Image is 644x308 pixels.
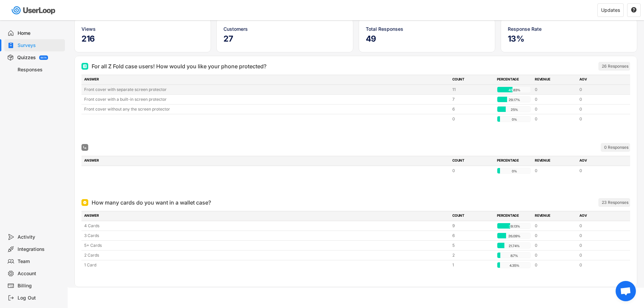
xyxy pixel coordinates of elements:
[535,242,575,248] div: 0
[497,77,531,83] div: PERCENTAGE
[499,168,530,174] div: 0%
[499,116,530,122] div: 0%
[535,223,575,229] div: 0
[18,67,62,73] div: Responses
[18,234,62,240] div: Activity
[535,233,575,239] div: 0
[602,64,628,69] div: 26 Responses
[499,97,530,103] div: 29.17%
[223,34,346,44] h5: 27
[535,116,575,122] div: 0
[452,252,493,258] div: 2
[579,106,620,112] div: 0
[579,252,620,258] div: 0
[17,54,36,61] div: Quizzes
[81,25,204,32] div: Views
[92,198,211,207] div: How many cards do you want in a wallet case?
[579,158,620,164] div: AOV
[631,7,637,13] button: 
[83,64,87,68] img: Multi Select
[41,56,47,59] div: BETA
[452,213,493,219] div: COUNT
[499,106,530,113] div: 25%
[18,246,62,253] div: Integrations
[497,213,531,219] div: PERCENTAGE
[452,158,493,164] div: COUNT
[452,262,493,268] div: 1
[508,34,630,44] h5: 13%
[499,233,530,239] div: 26.09%
[83,200,87,205] img: Single Select
[452,242,493,248] div: 5
[84,213,448,219] div: ANSWER
[535,77,575,83] div: REVENUE
[452,87,493,93] div: 11
[452,168,493,174] div: 0
[579,242,620,248] div: 0
[452,223,493,229] div: 9
[579,233,620,239] div: 0
[579,77,620,83] div: AOV
[497,158,531,164] div: PERCENTAGE
[499,262,530,268] div: 4.35%
[499,223,530,229] div: 39.13%
[18,270,62,277] div: Account
[18,42,62,49] div: Surveys
[579,262,620,268] div: 0
[579,223,620,229] div: 0
[18,30,62,37] div: Home
[84,233,448,239] div: 3 Cards
[616,281,636,301] div: Open chat
[604,145,628,150] div: 0 Responses
[452,233,493,239] div: 6
[452,116,493,122] div: 0
[84,262,448,268] div: 1 Card
[631,7,637,13] text: 
[223,25,346,32] div: Customers
[366,34,488,44] h5: 49
[579,213,620,219] div: AOV
[499,87,530,93] div: 45.83%
[499,243,530,249] div: 21.74%
[84,242,448,248] div: 5+ Cards
[508,25,630,32] div: Response Rate
[535,213,575,219] div: REVENUE
[535,252,575,258] div: 0
[535,168,575,174] div: 0
[535,106,575,112] div: 0
[366,25,488,32] div: Total Responses
[579,116,620,122] div: 0
[579,168,620,174] div: 0
[452,96,493,102] div: 7
[18,258,62,265] div: Team
[499,253,530,259] div: 8.7%
[18,283,62,289] div: Billing
[602,200,628,205] div: 23 Responses
[84,223,448,229] div: 4 Cards
[535,96,575,102] div: 0
[601,8,620,13] div: Updates
[84,252,448,258] div: 2 Cards
[535,87,575,93] div: 0
[579,87,620,93] div: 0
[84,87,448,93] div: Front cover with separate screen protector
[452,77,493,83] div: COUNT
[535,158,575,164] div: REVENUE
[10,3,58,17] img: userloop-logo-01.svg
[18,295,62,301] div: Log Out
[92,62,266,70] div: For all Z Fold case users! How would you like your phone protected?
[84,158,448,164] div: ANSWER
[452,106,493,112] div: 6
[84,96,448,102] div: Front cover with a built-in screen protector
[81,34,204,44] h5: 216
[579,96,620,102] div: 0
[84,106,448,112] div: Front cover without any the screen protector
[535,262,575,268] div: 0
